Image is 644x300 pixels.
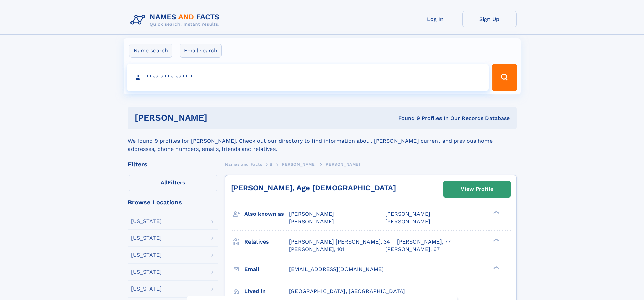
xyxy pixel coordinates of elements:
[385,218,430,225] span: [PERSON_NAME]
[244,208,289,220] h3: Also known as
[131,286,162,292] div: [US_STATE]
[444,181,510,197] a: View Profile
[289,288,405,294] span: [GEOGRAPHIC_DATA], [GEOGRAPHIC_DATA]
[131,252,162,258] div: [US_STATE]
[385,246,440,253] a: [PERSON_NAME], 67
[280,162,316,167] span: [PERSON_NAME]
[270,160,273,168] a: B
[231,184,396,192] a: [PERSON_NAME], Age [DEMOGRAPHIC_DATA]
[127,64,489,91] input: search input
[128,175,218,191] label: Filters
[131,235,162,241] div: [US_STATE]
[289,246,344,253] a: [PERSON_NAME], 101
[128,199,218,205] div: Browse Locations
[129,44,172,58] label: Name search
[492,210,500,215] div: ❯
[408,11,462,27] a: Log In
[131,269,162,275] div: [US_STATE]
[225,160,262,168] a: Names and Facts
[289,238,390,246] a: [PERSON_NAME] [PERSON_NAME], 34
[244,263,289,275] h3: Email
[128,161,218,167] div: Filters
[161,179,168,186] span: All
[128,11,225,29] img: Logo Names and Facts
[244,236,289,248] h3: Relatives
[462,11,517,27] a: Sign Up
[180,44,222,58] label: Email search
[492,64,517,91] button: Search Button
[244,285,289,297] h3: Lived in
[280,160,316,168] a: [PERSON_NAME]
[289,266,384,272] span: [EMAIL_ADDRESS][DOMAIN_NAME]
[461,181,493,197] div: View Profile
[385,211,430,217] span: [PERSON_NAME]
[303,115,510,122] div: Found 9 Profiles In Our Records Database
[135,114,303,122] h1: [PERSON_NAME]
[397,238,451,246] a: [PERSON_NAME], 77
[270,162,273,167] span: B
[289,218,334,225] span: [PERSON_NAME]
[131,218,162,224] div: [US_STATE]
[128,129,517,153] div: We found 9 profiles for [PERSON_NAME]. Check out our directory to find information about [PERSON_...
[289,211,334,217] span: [PERSON_NAME]
[324,162,360,167] span: [PERSON_NAME]
[492,238,500,242] div: ❯
[492,265,500,270] div: ❯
